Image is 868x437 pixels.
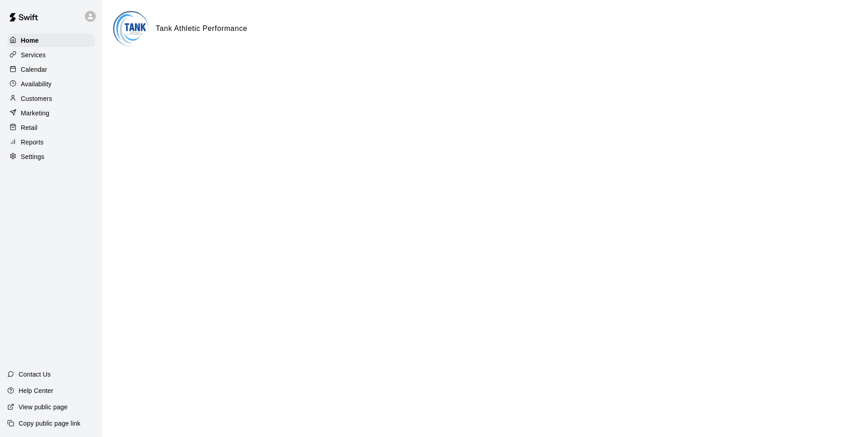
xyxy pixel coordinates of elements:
[21,94,52,103] p: Customers
[7,77,95,91] a: Availability
[7,92,95,105] a: Customers
[21,138,44,147] p: Reports
[7,63,95,76] a: Calendar
[156,23,247,35] h6: Tank Athletic Performance
[114,12,148,46] img: Tank Athletic Performance logo
[21,50,46,60] p: Services
[21,152,44,161] p: Settings
[21,36,39,45] p: Home
[7,34,95,47] a: Home
[21,109,49,118] p: Marketing
[21,65,47,74] p: Calendar
[7,106,95,120] a: Marketing
[21,79,52,89] p: Availability
[7,121,95,134] a: Retail
[7,150,95,164] a: Settings
[19,386,53,395] p: Help Center
[7,135,95,149] a: Reports
[7,48,95,62] a: Services
[19,370,51,379] p: Contact Us
[19,402,68,412] p: View public page
[19,419,80,428] p: Copy public page link
[21,123,38,132] p: Retail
